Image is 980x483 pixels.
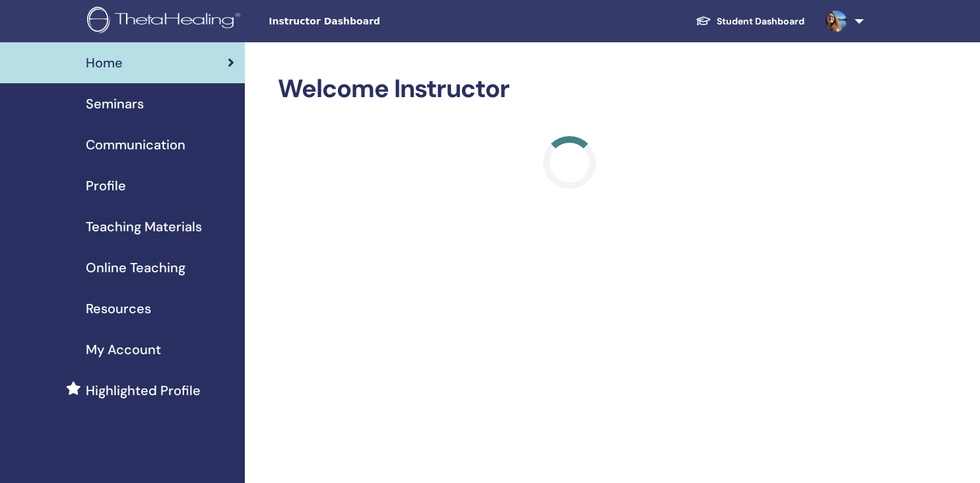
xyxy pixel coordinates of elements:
h2: Welcome Instructor [278,74,861,104]
img: logo.png [87,7,245,36]
span: Profile [86,176,126,196]
span: Seminars [86,94,144,114]
span: Home [86,53,123,73]
img: default.jpg [826,11,847,32]
span: Instructor Dashboard [269,15,467,28]
span: Teaching Materials [86,217,202,237]
a: Student Dashboard [685,9,815,34]
span: My Account [86,340,161,359]
img: graduation-cap-white.svg [696,15,711,26]
span: Resources [86,299,151,318]
span: Highlighted Profile [86,381,201,400]
span: Online Teaching [86,258,185,278]
span: Communication [86,135,185,155]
